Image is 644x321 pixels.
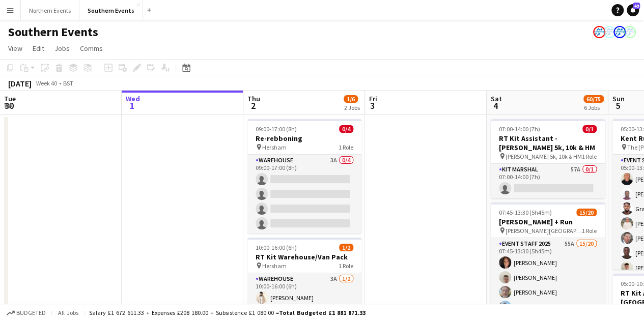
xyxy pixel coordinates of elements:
[50,42,74,55] a: Jobs
[583,95,604,103] span: 60/75
[576,209,597,216] span: 15/20
[79,1,143,20] button: Southern Events
[8,24,98,40] h1: Southern Events
[612,94,625,103] span: Sun
[491,164,605,198] app-card-role: Kit Marshal57A0/107:00-14:00 (7h)
[339,143,353,151] span: 1 Role
[8,78,32,89] div: [DATE]
[262,262,287,270] span: Hersham
[491,217,605,226] h3: [PERSON_NAME] + Run
[63,79,73,87] div: BST
[16,309,46,316] span: Budgeted
[4,42,26,55] a: View
[633,3,640,9] span: 49
[247,252,361,261] h3: RT Kit Warehouse/Van Pack
[582,125,597,133] span: 0/1
[491,134,605,152] h3: RT Kit Assistant - [PERSON_NAME] 5k, 10k & HM
[368,100,377,111] span: 3
[256,125,297,133] span: 09:00-17:00 (8h)
[344,95,358,103] span: 1/6
[256,244,297,251] span: 10:00-16:00 (6h)
[262,143,287,151] span: Hersham
[8,44,22,53] span: View
[5,307,47,318] button: Budgeted
[56,309,80,316] span: All jobs
[491,94,502,103] span: Sat
[247,134,361,143] h3: Re-rebboning
[124,100,140,111] span: 1
[247,119,361,234] app-job-card: 09:00-17:00 (8h)0/4Re-rebboning Hersham1 RoleWarehouse3A0/409:00-17:00 (8h)
[584,104,603,111] div: 6 Jobs
[593,26,605,38] app-user-avatar: RunThrough Events
[33,44,44,53] span: Edit
[489,100,502,111] span: 4
[247,94,260,103] span: Thu
[246,100,260,111] span: 2
[506,227,582,235] span: [PERSON_NAME][GEOGRAPHIC_DATA], [GEOGRAPHIC_DATA], [GEOGRAPHIC_DATA]
[3,100,16,111] span: 30
[4,94,16,103] span: Tue
[613,26,626,38] app-user-avatar: RunThrough Events
[34,79,59,87] span: Week 40
[499,209,552,216] span: 07:45-13:30 (5h45m)
[29,42,48,55] a: Edit
[506,153,582,160] span: [PERSON_NAME] 5k, 10k & HM
[491,119,605,198] app-job-card: 07:00-14:00 (7h)0/1RT Kit Assistant - [PERSON_NAME] 5k, 10k & HM [PERSON_NAME] 5k, 10k & HM1 Role...
[344,104,360,111] div: 2 Jobs
[247,155,361,234] app-card-role: Warehouse3A0/409:00-17:00 (8h)
[279,309,366,316] span: Total Budgeted £1 881 871.33
[627,4,639,16] a: 49
[339,125,353,133] span: 0/4
[624,26,636,38] app-user-avatar: RunThrough Events
[582,153,597,160] span: 1 Role
[611,100,625,111] span: 5
[54,44,70,53] span: Jobs
[21,1,79,20] button: Northern Events
[89,309,366,316] div: Salary £1 672 611.33 + Expenses £208 180.00 + Subsistence £1 080.00 =
[369,94,377,103] span: Fri
[76,42,107,55] a: Comms
[80,44,103,53] span: Comms
[499,125,540,133] span: 07:00-14:00 (7h)
[582,227,597,235] span: 1 Role
[603,26,615,38] app-user-avatar: RunThrough Events
[126,94,140,103] span: Wed
[339,244,353,251] span: 1/2
[339,262,353,270] span: 1 Role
